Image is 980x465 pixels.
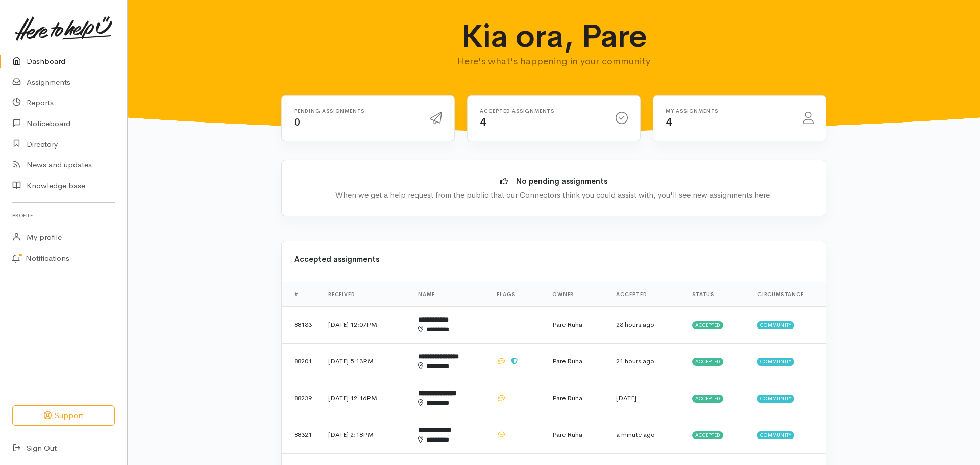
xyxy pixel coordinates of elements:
th: Name [410,282,488,306]
span: Accepted [692,395,723,403]
span: Accepted [692,431,723,439]
td: 88239 [282,380,320,417]
span: Accepted [692,358,723,366]
h6: Pending assignments [294,108,418,114]
span: Community [757,321,794,329]
time: 23 hours ago [616,320,654,329]
p: Here's what's happening in your community [353,54,755,68]
h6: Accepted assignments [480,108,603,114]
td: [DATE] 2:18PM [320,417,410,453]
td: Pare Ruha [544,417,608,453]
h1: Kia ora, Pare [353,18,755,54]
button: Support [12,405,115,426]
td: Pare Ruha [544,380,608,417]
span: Community [757,358,794,366]
td: Pare Ruha [544,343,608,380]
div: When we get a help request from the public that our Connectors think you could assist with, you'l... [297,189,811,201]
th: Circumstance [749,282,826,306]
span: Accepted [692,321,723,329]
h6: Profile [12,209,115,223]
td: [DATE] 12:16PM [320,380,410,417]
time: [DATE] [616,394,636,402]
b: No pending assignments [516,176,607,186]
td: 88321 [282,417,320,453]
th: Status [684,282,749,306]
span: 4 [666,116,672,129]
td: 88201 [282,343,320,380]
span: 0 [294,116,300,129]
th: Received [320,282,410,306]
td: Pare Ruha [544,306,608,343]
td: 88133 [282,306,320,343]
span: Community [757,395,794,403]
h6: My assignments [666,108,791,114]
time: a minute ago [616,430,655,439]
span: Community [757,431,794,439]
td: [DATE] 5:13PM [320,343,410,380]
th: Flags [488,282,544,306]
span: 4 [480,116,486,129]
td: [DATE] 12:07PM [320,306,410,343]
time: 21 hours ago [616,357,654,365]
th: Accepted [608,282,684,306]
b: Accepted assignments [294,254,379,264]
th: Owner [544,282,608,306]
th: # [282,282,320,306]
